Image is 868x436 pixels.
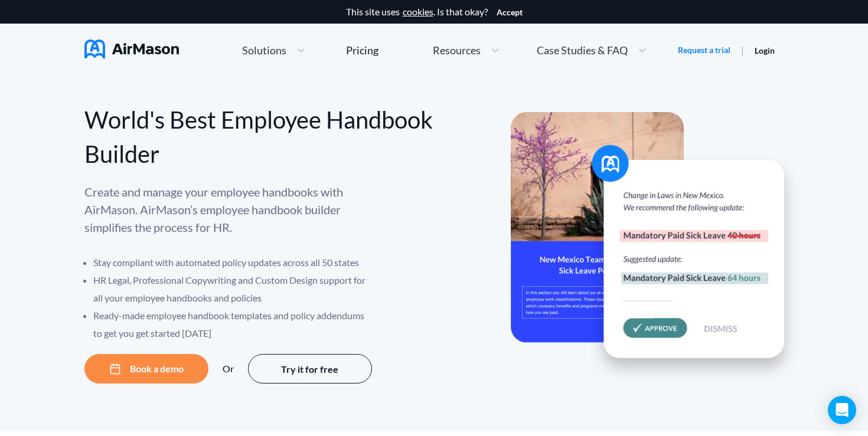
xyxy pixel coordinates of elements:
span: Resources [433,45,481,55]
div: Open Intercom Messenger [828,396,856,424]
div: Or [223,363,234,374]
span: Case Studies & FAQ [537,45,628,55]
button: Book a demo [84,354,208,383]
a: Request a trial [678,44,730,56]
a: Pricing [346,40,378,61]
span: Solutions [242,45,286,55]
li: Stay compliant with automated policy updates across all 50 states [93,254,374,271]
button: Accept cookies [497,8,523,17]
img: hero-banner [511,112,800,383]
div: Pricing [346,45,378,55]
span: | [741,44,744,55]
p: Create and manage your employee handbooks with AirMason. AirMason’s employee handbook builder sim... [84,183,374,236]
li: Ready-made employee handbook templates and policy addendums to get you get started [DATE] [93,307,374,342]
a: Login [755,45,775,55]
a: cookies [403,6,433,17]
button: Try it for free [248,354,372,383]
li: HR Legal, Professional Copywriting and Custom Design support for all your employee handbooks and ... [93,271,374,307]
img: AirMason Logo [84,40,179,58]
div: World's Best Employee Handbook Builder [84,103,435,171]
